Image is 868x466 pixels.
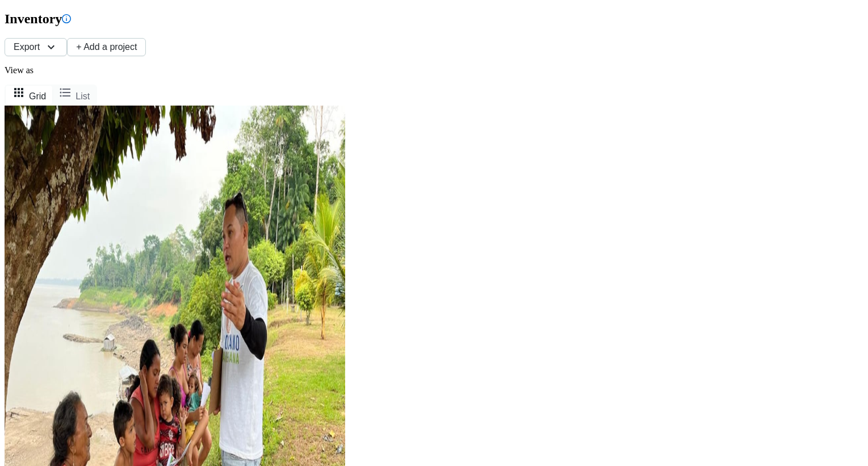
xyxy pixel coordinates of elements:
[76,42,137,52] span: + Add a project
[5,38,67,56] button: Export
[29,91,46,101] span: Grid
[5,85,97,106] div: segmented control
[5,65,863,75] p: View as
[5,11,863,27] h2: Inventory
[76,91,90,101] span: List
[14,42,40,52] span: Export
[67,38,146,56] button: + Add a project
